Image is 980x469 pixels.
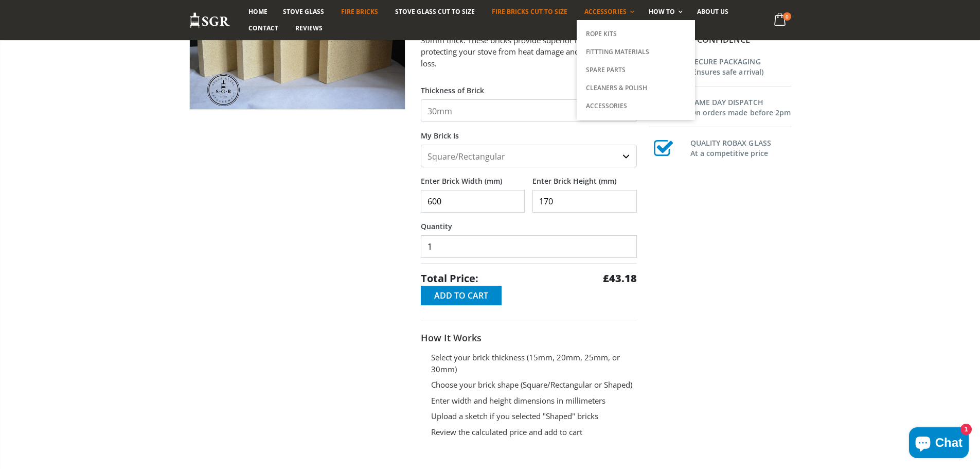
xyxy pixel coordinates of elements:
[295,24,323,32] span: Reviews
[583,61,688,79] a: Spare Parts
[649,7,675,16] span: How To
[906,427,972,461] inbox-online-store-chat: Shopify online store chat
[421,213,637,231] label: Quantity
[421,122,637,141] label: My Brick Is
[395,7,475,16] span: Stove Glass Cut To Size
[603,271,637,286] strong: £43.18
[275,4,332,20] a: Stove Glass
[421,332,637,344] h3: How It Works
[333,4,386,20] a: Fire Bricks
[431,410,637,422] li: Upload a sketch if you selected "Shaped" bricks
[484,4,575,20] a: Fire Bricks Cut To Size
[387,4,483,20] a: Stove Glass Cut To Size
[689,4,736,20] a: About us
[690,136,791,159] h3: QUALITY ROBAX GLASS At a competitive price
[434,290,488,301] span: Add to Cart
[577,4,639,20] a: Accessories
[783,12,791,21] span: 0
[241,4,275,20] a: Home
[248,7,268,16] span: Home
[583,43,688,61] a: Fittting Materials
[421,167,525,186] label: Enter Brick Width (mm)
[421,271,478,286] span: Total Price:
[492,7,567,16] span: Fire Bricks Cut To Size
[690,95,791,118] h3: SAME DAY DISPATCH On orders made before 2pm
[532,167,637,186] label: Enter Brick Height (mm)
[189,12,230,29] img: Stove Glass Replacement
[283,7,324,16] span: Stove Glass
[241,20,286,37] a: Contact
[697,7,728,16] span: About us
[690,55,791,77] h3: SECURE PACKAGING (Ensures safe arrival)
[341,7,378,16] span: Fire Bricks
[583,79,688,97] a: Cleaners & Polish
[431,379,637,391] li: Choose your brick shape (Square/Rectangular or Shaped)
[431,352,637,375] li: Select your brick thickness (15mm, 20mm, 25mm, or 30mm)
[583,97,688,115] a: Accessories
[248,24,278,32] span: Contact
[770,10,791,30] a: 0
[641,4,688,20] a: How To
[421,77,637,95] label: Thickness of Brick
[431,395,637,407] li: Enter width and height dimensions in millimeters
[431,426,637,438] li: Review the calculated price and add to cart
[288,20,330,37] a: Reviews
[584,7,626,16] span: Accessories
[421,286,502,305] button: Add to Cart
[583,25,688,43] a: Rope Kits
